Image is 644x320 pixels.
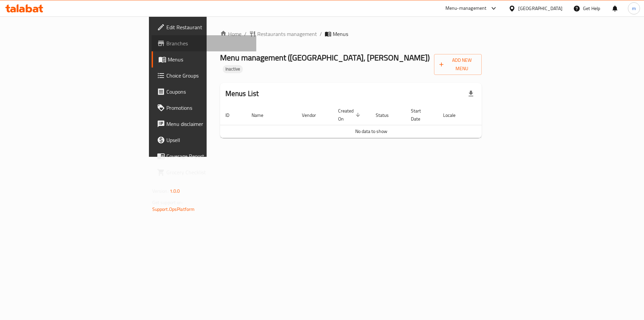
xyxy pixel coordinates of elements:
[220,105,523,138] table: enhanced table
[439,56,477,73] span: Add New Menu
[152,67,257,84] a: Choice Groups
[257,30,317,38] span: Restaurants management
[170,187,180,195] span: 1.0.0
[152,148,257,164] a: Coverage Report
[411,107,430,123] span: Start Date
[338,107,362,123] span: Created On
[166,88,251,96] span: Coupons
[166,104,251,112] span: Promotions
[333,30,348,38] span: Menus
[320,30,322,38] li: /
[443,111,464,119] span: Locale
[632,5,636,12] span: m
[220,50,430,65] span: Menu management ( [GEOGRAPHIC_DATA], [PERSON_NAME] )
[252,111,272,119] span: Name
[152,84,257,100] a: Coupons
[302,111,325,119] span: Vendor
[166,23,251,31] span: Edit Restaurant
[168,55,251,63] span: Menus
[166,39,251,47] span: Branches
[152,35,257,51] a: Branches
[152,198,183,207] span: Get support on:
[220,30,482,38] nav: breadcrumb
[376,111,397,119] span: Status
[166,72,251,80] span: Choice Groups
[355,127,387,136] span: No data to show
[445,4,487,12] div: Menu-management
[166,152,251,160] span: Coverage Report
[166,136,251,144] span: Upsell
[152,51,257,67] a: Menus
[166,120,251,128] span: Menu disclaimer
[152,116,257,132] a: Menu disclaimer
[152,19,257,35] a: Edit Restaurant
[152,164,257,180] a: Grocery Checklist
[152,187,169,195] span: Version:
[472,105,523,125] th: Actions
[152,205,195,214] a: Support.OpsPlatform
[166,168,251,176] span: Grocery Checklist
[518,5,562,12] div: [GEOGRAPHIC_DATA]
[463,86,479,102] div: Export file
[225,89,259,99] h2: Menus List
[434,54,482,75] button: Add New Menu
[152,100,257,116] a: Promotions
[249,30,317,38] a: Restaurants management
[225,111,238,119] span: ID
[152,132,257,148] a: Upsell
